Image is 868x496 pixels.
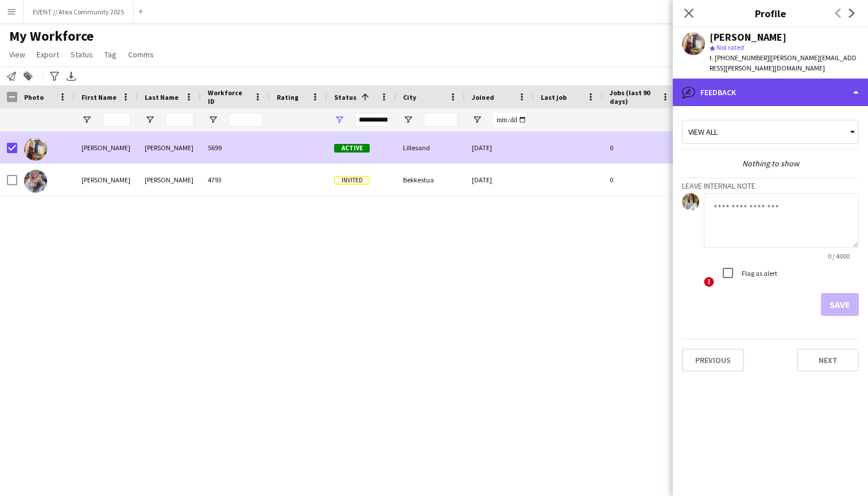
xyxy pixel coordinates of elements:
[610,88,657,106] span: Jobs (last 90 days)
[334,176,370,185] span: Invited
[541,93,567,101] span: Last job
[9,28,94,45] span: My Workforce
[32,47,64,62] a: Export
[716,43,744,52] span: Not rated
[48,69,61,83] app-action-btn: Advanced filters
[37,49,59,60] span: Export
[104,49,117,60] span: Tag
[138,164,201,196] div: [PERSON_NAME]
[208,88,249,106] span: Workforce ID
[465,132,534,163] div: [DATE]
[688,127,718,137] span: View all
[228,113,263,127] input: Workforce ID Filter Input
[128,49,154,60] span: Comms
[123,47,158,62] a: Comms
[24,1,134,23] button: EVENT // Atea Community 2025
[710,32,786,42] div: [PERSON_NAME]
[82,115,92,125] button: Open Filter Menu
[201,164,270,196] div: 4793
[797,349,859,372] button: Next
[682,349,744,372] button: Previous
[424,113,458,127] input: City Filter Input
[465,164,534,196] div: [DATE]
[64,69,78,83] app-action-btn: Export XLSX
[21,69,35,83] app-action-btn: Add to tag
[472,115,482,125] button: Open Filter Menu
[138,132,201,163] div: [PERSON_NAME]
[24,93,44,101] span: Photo
[9,49,25,60] span: View
[5,69,18,83] app-action-btn: Notify workforce
[673,6,868,21] h3: Profile
[673,79,868,106] div: Feedback
[682,181,859,191] h3: Leave internal note
[201,132,270,163] div: 5699
[682,158,859,169] div: Nothing to show
[403,115,413,125] button: Open Filter Menu
[472,93,494,101] span: Joined
[71,49,93,60] span: Status
[208,115,218,125] button: Open Filter Menu
[75,132,138,163] div: [PERSON_NAME]
[82,93,117,101] span: First Name
[75,164,138,196] div: [PERSON_NAME]
[710,53,857,72] span: | [PERSON_NAME][EMAIL_ADDRESS][PERSON_NAME][DOMAIN_NAME]
[603,164,677,196] div: 0
[603,132,677,163] div: 0
[396,132,465,163] div: Lillesand
[739,269,777,278] label: Flag as alert
[102,113,131,127] input: First Name Filter Input
[334,93,356,101] span: Status
[24,170,47,193] img: Hermine Ødegaard
[396,164,465,196] div: Bekkestua
[145,93,179,101] span: Last Name
[165,113,194,127] input: Last Name Filter Input
[710,53,769,62] span: t. [PHONE_NUMBER]
[277,93,299,101] span: Rating
[493,113,527,127] input: Joined Filter Input
[704,277,714,287] span: !
[334,115,344,125] button: Open Filter Menu
[145,115,155,125] button: Open Filter Menu
[403,93,416,101] span: City
[334,144,370,153] span: Active
[24,138,47,161] img: Hermine Wold
[5,47,30,62] a: View
[100,47,121,62] a: Tag
[819,252,859,260] span: 0 / 4000
[66,47,98,62] a: Status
